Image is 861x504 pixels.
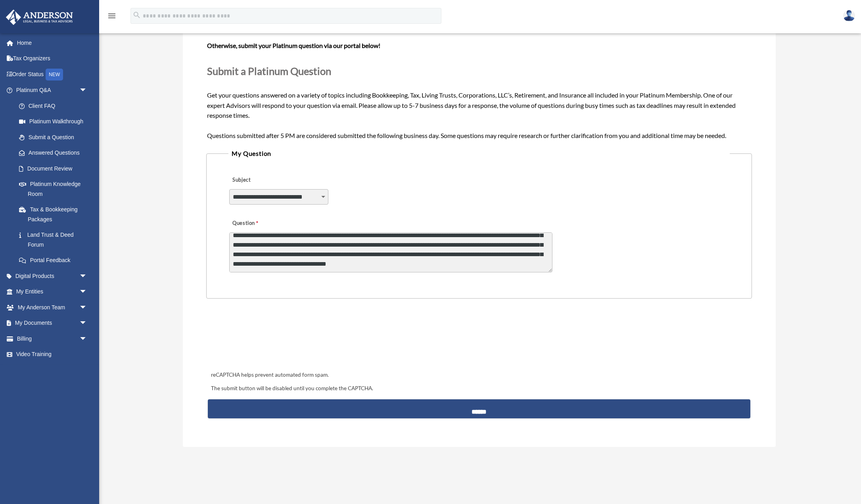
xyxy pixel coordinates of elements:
span: arrow_drop_down [79,331,95,347]
a: Client FAQ [11,98,99,114]
label: Question [229,218,291,229]
a: My Anderson Teamarrow_drop_down [6,299,99,315]
a: Land Trust & Deed Forum [11,227,99,253]
div: reCAPTCHA helps prevent automated form spam. [208,370,750,380]
a: Document Review [11,161,99,176]
i: search [132,11,141,19]
span: Submit a Platinum Question [207,65,331,77]
iframe: reCAPTCHA [209,323,329,354]
img: Anderson Advisors Platinum Portal [4,10,75,25]
a: Order StatusNEW [6,66,99,82]
a: My Entitiesarrow_drop_down [6,284,99,300]
a: Video Training [6,347,99,362]
a: Portal Feedback [11,253,99,268]
span: arrow_drop_down [79,299,95,316]
a: Tax & Bookkeeping Packages [11,202,99,227]
a: My Documentsarrow_drop_down [6,315,99,331]
a: Submit a Question [11,129,95,145]
span: arrow_drop_down [79,315,95,332]
div: NEW [46,69,63,80]
div: The submit button will be disabled until you complete the CAPTCHA. [208,384,750,393]
b: Otherwise, submit your Platinum question via our portal below! [207,42,380,49]
label: Subject [229,174,305,186]
a: Platinum Walkthrough [11,114,99,130]
legend: My Question [228,148,729,159]
a: Home [6,35,99,51]
a: Platinum Q&Aarrow_drop_down [6,82,99,98]
span: Get your questions answered on a variety of topics including Bookkeeping, Tax, Living Trusts, Cor... [207,20,751,139]
span: arrow_drop_down [79,284,95,300]
a: menu [107,14,117,21]
span: arrow_drop_down [79,268,95,284]
img: User Pic [843,10,855,21]
a: Billingarrow_drop_down [6,331,99,347]
a: Tax Organizers [6,51,99,67]
a: Platinum Knowledge Room [11,176,99,202]
a: Answered Questions [11,145,99,161]
span: arrow_drop_down [79,82,95,99]
i: menu [107,11,117,21]
a: Digital Productsarrow_drop_down [6,268,99,284]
